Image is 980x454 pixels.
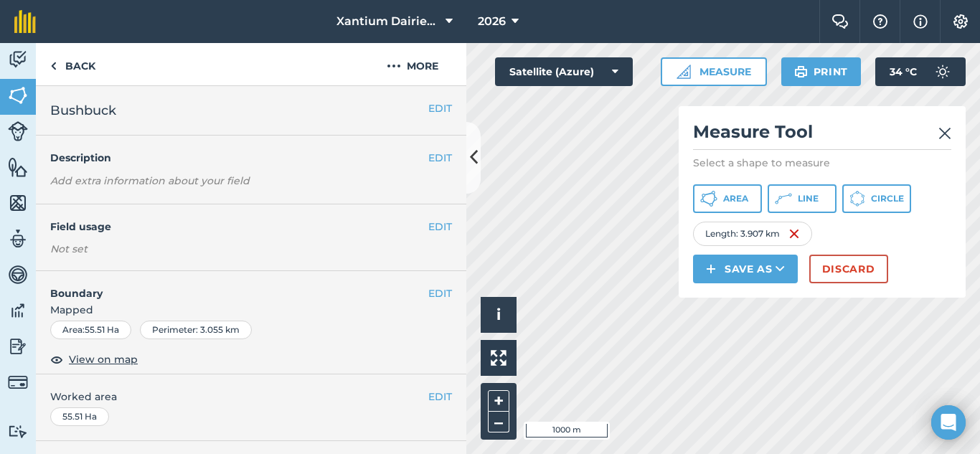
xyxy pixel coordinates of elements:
[428,100,452,116] button: EDIT
[36,43,110,85] a: Back
[488,412,509,432] button: –
[8,156,28,178] img: svg+xml;base64,PHN2ZyB4bWxucz0iaHR0cDovL3d3dy53My5vcmcvMjAwMC9zdmciIHdpZHRoPSI1NiIgaGVpZ2h0PSI2MC...
[50,219,428,235] h4: Field usage
[938,125,951,142] img: svg+xml;base64,PHN2ZyB4bWxucz0iaHR0cDovL3d3dy53My5vcmcvMjAwMC9zdmciIHdpZHRoPSIyMiIgaGVpZ2h0PSIzMC...
[913,13,928,30] img: svg+xml;base64,PHN2ZyB4bWxucz0iaHR0cDovL3d3dy53My5vcmcvMjAwMC9zdmciIHdpZHRoPSIxNyIgaGVpZ2h0PSIxNy...
[768,184,837,213] button: Line
[14,10,36,33] img: fieldmargin Logo
[794,63,808,80] img: svg+xml;base64,PHN2ZyB4bWxucz0iaHR0cDovL3d3dy53My5vcmcvMjAwMC9zdmciIHdpZHRoPSIxOSIgaGVpZ2h0PSIyNC...
[693,184,762,213] button: Area
[952,14,969,29] img: A cog icon
[50,150,452,166] h4: Description
[706,260,716,278] img: svg+xml;base64,PHN2ZyB4bWxucz0iaHR0cDovL3d3dy53My5vcmcvMjAwMC9zdmciIHdpZHRoPSIxNCIgaGVpZ2h0PSIyNC...
[693,120,951,150] h2: Measure Tool
[481,297,517,333] button: i
[428,285,452,301] button: EDIT
[36,271,428,301] h4: Boundary
[875,57,966,86] button: 34 °C
[781,57,862,86] button: Print
[491,350,507,366] img: Four arrows, one pointing top left, one top right, one bottom right and the last bottom left
[8,336,28,357] img: svg+xml;base64,PD94bWwgdmVyc2lvbj0iMS4wIiBlbmNvZGluZz0idXRmLTgiPz4KPCEtLSBHZW5lcmF0b3I6IEFkb2JlIE...
[871,193,904,204] span: Circle
[50,242,452,256] div: Not set
[387,57,401,75] img: svg+xml;base64,PHN2ZyB4bWxucz0iaHR0cDovL3d3dy53My5vcmcvMjAwMC9zdmciIHdpZHRoPSIyMCIgaGVpZ2h0PSIyNC...
[831,14,849,29] img: Two speech bubbles overlapping with the left bubble in the forefront
[428,389,452,405] button: EDIT
[8,300,28,321] img: svg+xml;base64,PD94bWwgdmVyc2lvbj0iMS4wIiBlbmNvZGluZz0idXRmLTgiPz4KPCEtLSBHZW5lcmF0b3I6IEFkb2JlIE...
[50,407,109,426] div: 55.51 Ha
[8,121,28,141] img: svg+xml;base64,PD94bWwgdmVyc2lvbj0iMS4wIiBlbmNvZGluZz0idXRmLTgiPz4KPCEtLSBHZW5lcmF0b3I6IEFkb2JlIE...
[359,43,466,85] button: More
[661,57,767,86] button: Measure
[50,57,57,75] img: svg+xml;base64,PHN2ZyB4bWxucz0iaHR0cDovL3d3dy53My5vcmcvMjAwMC9zdmciIHdpZHRoPSI5IiBoZWlnaHQ9IjI0Ii...
[8,372,28,392] img: svg+xml;base64,PD94bWwgdmVyc2lvbj0iMS4wIiBlbmNvZGluZz0idXRmLTgiPz4KPCEtLSBHZW5lcmF0b3I6IEFkb2JlIE...
[336,13,440,30] span: Xantium Dairies [GEOGRAPHIC_DATA]
[478,13,506,30] span: 2026
[428,150,452,166] button: EDIT
[8,49,28,70] img: svg+xml;base64,PD94bWwgdmVyc2lvbj0iMS4wIiBlbmNvZGluZz0idXRmLTgiPz4KPCEtLSBHZW5lcmF0b3I6IEFkb2JlIE...
[931,405,966,440] div: Open Intercom Messenger
[496,306,501,323] span: i
[495,57,633,86] button: Satellite (Azure)
[8,264,28,285] img: svg+xml;base64,PD94bWwgdmVyc2lvbj0iMS4wIiBlbmNvZGluZz0idXRmLTgiPz4KPCEtLSBHZW5lcmF0b3I6IEFkb2JlIE...
[50,174,250,187] em: Add extra information about your field
[488,390,509,412] button: +
[677,65,691,79] img: Ruler icon
[693,156,951,170] p: Select a shape to measure
[428,219,452,235] button: EDIT
[693,255,798,283] button: Save as
[842,184,911,213] button: Circle
[69,351,138,367] span: View on map
[8,425,28,438] img: svg+xml;base64,PD94bWwgdmVyc2lvbj0iMS4wIiBlbmNvZGluZz0idXRmLTgiPz4KPCEtLSBHZW5lcmF0b3I6IEFkb2JlIE...
[50,389,452,405] span: Worked area
[50,351,138,368] button: View on map
[809,255,888,283] button: Discard
[8,228,28,250] img: svg+xml;base64,PD94bWwgdmVyc2lvbj0iMS4wIiBlbmNvZGluZz0idXRmLTgiPz4KPCEtLSBHZW5lcmF0b3I6IEFkb2JlIE...
[693,222,812,246] div: Length : 3.907 km
[8,192,28,214] img: svg+xml;base64,PHN2ZyB4bWxucz0iaHR0cDovL3d3dy53My5vcmcvMjAwMC9zdmciIHdpZHRoPSI1NiIgaGVpZ2h0PSI2MC...
[36,302,466,318] span: Mapped
[8,85,28,106] img: svg+xml;base64,PHN2ZyB4bWxucz0iaHR0cDovL3d3dy53My5vcmcvMjAwMC9zdmciIHdpZHRoPSI1NiIgaGVpZ2h0PSI2MC...
[928,57,957,86] img: svg+xml;base64,PD94bWwgdmVyc2lvbj0iMS4wIiBlbmNvZGluZz0idXRmLTgiPz4KPCEtLSBHZW5lcmF0b3I6IEFkb2JlIE...
[50,351,63,368] img: svg+xml;base64,PHN2ZyB4bWxucz0iaHR0cDovL3d3dy53My5vcmcvMjAwMC9zdmciIHdpZHRoPSIxOCIgaGVpZ2h0PSIyNC...
[798,193,819,204] span: Line
[872,14,889,29] img: A question mark icon
[50,321,131,339] div: Area : 55.51 Ha
[140,321,252,339] div: Perimeter : 3.055 km
[890,57,917,86] span: 34 ° C
[50,100,116,120] span: Bushbuck
[723,193,748,204] span: Area
[788,225,800,242] img: svg+xml;base64,PHN2ZyB4bWxucz0iaHR0cDovL3d3dy53My5vcmcvMjAwMC9zdmciIHdpZHRoPSIxNiIgaGVpZ2h0PSIyNC...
